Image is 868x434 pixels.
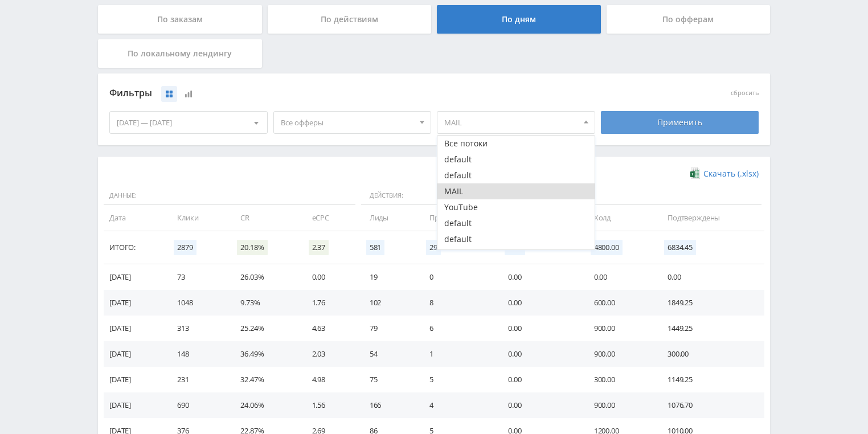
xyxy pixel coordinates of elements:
button: default [437,247,595,263]
td: 102 [358,290,418,316]
td: Холд [583,205,656,231]
td: 73 [166,264,229,290]
div: Фильтры [109,85,595,102]
td: 1449.25 [656,316,764,341]
td: 75 [358,367,418,392]
td: 4.98 [301,367,358,392]
button: default [437,152,595,167]
td: 600.00 [583,290,656,316]
span: 20.18% [237,240,267,255]
td: 1849.25 [656,290,764,316]
td: 0.00 [497,264,583,290]
td: 1 [418,341,497,367]
td: 1076.70 [656,392,764,418]
div: По офферам [607,5,771,34]
span: 6834.45 [664,240,696,255]
button: Все потоки [437,136,595,152]
td: 0.00 [656,264,764,290]
button: default [437,231,595,247]
td: 9.73% [229,290,300,316]
td: 300.00 [583,367,656,392]
td: Лиды [358,205,418,231]
td: 54 [358,341,418,367]
td: 231 [166,367,229,392]
td: 0.00 [301,264,358,290]
td: 26.03% [229,264,300,290]
button: MAIL [437,183,595,199]
div: По локальному лендингу [98,39,262,68]
td: 4.63 [301,316,358,341]
td: CR [229,205,300,231]
div: По дням [437,5,601,34]
span: 4800.00 [591,240,623,255]
td: 0 [418,264,497,290]
td: 1149.25 [656,367,764,392]
img: xlsx [690,167,700,179]
td: 0.00 [497,367,583,392]
td: 0.00 [497,392,583,418]
span: MAIL [444,112,578,133]
td: 8 [418,290,497,316]
td: 0.00 [497,290,583,316]
td: 148 [166,341,229,367]
span: Скачать (.xlsx) [703,169,759,178]
button: default [437,167,595,183]
td: 1.56 [301,392,358,418]
span: Все офферы [281,112,414,133]
td: Продажи [418,205,497,231]
span: Действия: [361,186,494,206]
button: YouTube [437,199,595,215]
td: 690 [166,392,229,418]
div: [DATE] — [DATE] [110,112,267,133]
td: [DATE] [104,290,166,316]
td: 313 [166,316,229,341]
td: 79 [358,316,418,341]
td: 0.00 [497,316,583,341]
div: По заказам [98,5,262,34]
div: По действиям [268,5,432,34]
td: [DATE] [104,367,166,392]
td: Итого: [104,231,166,264]
td: 6 [418,316,497,341]
button: сбросить [731,89,759,97]
span: 2879 [174,240,196,255]
td: 2.03 [301,341,358,367]
a: Скачать (.xlsx) [690,168,759,179]
td: 1048 [166,290,229,316]
td: [DATE] [104,316,166,341]
td: [DATE] [104,264,166,290]
td: 32.47% [229,367,300,392]
td: [DATE] [104,392,166,418]
td: Клики [166,205,229,231]
td: 36.49% [229,341,300,367]
div: Применить [601,111,759,134]
td: eCPC [301,205,358,231]
span: 29 [426,240,441,255]
td: 0.00 [583,264,656,290]
td: 0.00 [497,341,583,367]
td: 900.00 [583,316,656,341]
td: 300.00 [656,341,764,367]
td: 900.00 [583,341,656,367]
span: 581 [366,240,385,255]
td: 25.24% [229,316,300,341]
td: [DATE] [104,341,166,367]
button: default [437,215,595,231]
td: 900.00 [583,392,656,418]
td: 19 [358,264,418,290]
td: 4 [418,392,497,418]
td: 24.06% [229,392,300,418]
td: 166 [358,392,418,418]
span: Данные: [104,186,355,206]
td: Дата [104,205,166,231]
td: Подтверждены [656,205,764,231]
td: 1.76 [301,290,358,316]
span: 2.37 [309,240,329,255]
td: 5 [418,367,497,392]
span: Финансы: [499,186,761,206]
